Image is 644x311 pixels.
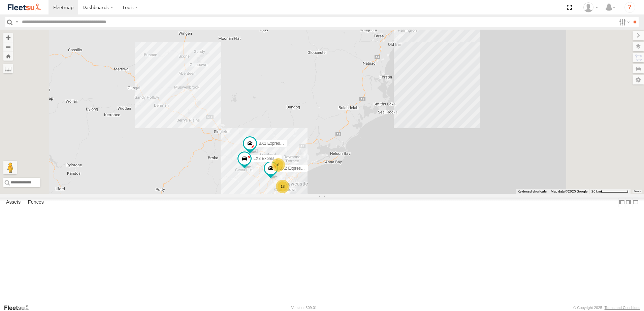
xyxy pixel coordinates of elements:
div: 18 [276,180,289,193]
div: Version: 309.01 [291,306,317,310]
span: 20 km [591,189,601,193]
div: © Copyright 2025 - [573,306,640,310]
i: ? [624,2,635,13]
label: Fences [25,198,47,207]
span: BX2 Express Ute [280,166,310,171]
label: Dock Summary Table to the Left [618,198,625,207]
button: Map Scale: 20 km per 78 pixels [589,189,631,194]
span: BX1 Express Ute [259,141,289,146]
label: Assets [3,198,24,207]
img: fleetsu-logo-horizontal.svg [7,3,42,12]
span: LX3 Express Ute [253,156,284,161]
a: Terms and Conditions [605,306,640,310]
div: 6 [271,158,285,172]
button: Zoom in [3,33,13,42]
label: Search Query [14,17,20,27]
label: Search Filter Options [616,17,631,27]
label: Dock Summary Table to the Right [625,198,632,207]
label: Measure [3,64,13,73]
button: Zoom out [3,42,13,51]
button: Drag Pegman onto the map to open Street View [3,161,17,174]
span: Map data ©2025 Google [551,189,587,193]
a: Visit our Website [4,304,35,311]
a: Terms (opens in new tab) [634,190,641,193]
button: Zoom Home [3,51,13,61]
button: Keyboard shortcuts [518,189,547,194]
label: Map Settings [633,75,644,84]
div: Gary Hudson [581,2,601,12]
label: Hide Summary Table [632,198,639,207]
